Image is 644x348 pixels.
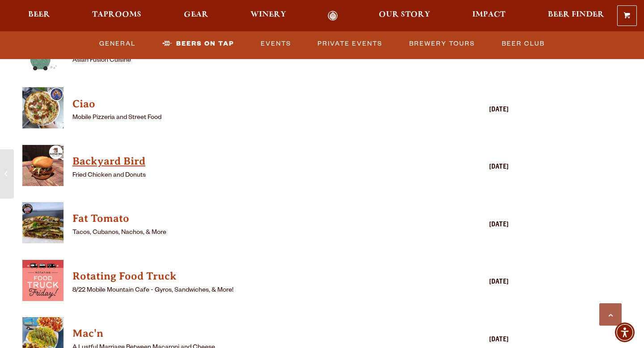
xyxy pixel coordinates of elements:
[22,145,64,186] img: thumbnail food truck
[22,260,64,306] a: View Rotating Food Truck details (opens in a new window)
[22,87,64,133] a: View Ciao details (opens in a new window)
[72,269,433,284] h4: Rotating Food Truck
[250,11,286,18] span: Winery
[72,170,433,181] p: Fried Chicken and Donuts
[472,11,505,18] span: Impact
[22,87,64,128] img: thumbnail food truck
[615,323,635,342] div: Accessibility Menu
[437,220,509,231] div: [DATE]
[28,11,50,18] span: Beer
[72,97,433,111] h4: Ciao
[72,95,433,113] a: View Ciao details (opens in a new window)
[72,327,433,341] h4: Mac'n
[72,153,433,170] a: View Backyard Bird details (opens in a new window)
[72,325,433,343] a: View Mac'n details (opens in a new window)
[72,212,433,226] h4: Fat Tomato
[498,34,548,54] a: Beer Club
[184,11,208,18] span: Gear
[257,34,295,54] a: Events
[314,34,386,54] a: Private Events
[72,55,433,66] p: Asian Fusion Cuisine
[22,260,64,301] img: thumbnail food truck
[92,11,141,18] span: Taprooms
[245,11,292,21] a: Winery
[178,11,214,21] a: Gear
[373,11,436,21] a: Our Story
[437,277,509,288] div: [DATE]
[72,228,433,238] p: Tacos, Cubanos, Nachos, & More
[22,145,64,191] a: View Backyard Bird details (opens in a new window)
[437,335,509,346] div: [DATE]
[548,11,604,18] span: Beer Finder
[96,34,139,54] a: General
[599,303,622,326] a: Scroll to top
[72,267,433,285] a: View Rotating Food Truck details (opens in a new window)
[72,210,433,228] a: View Fat Tomato details (opens in a new window)
[22,11,56,21] a: Beer
[379,11,430,18] span: Our Story
[437,105,509,116] div: [DATE]
[72,285,433,296] p: 8/22 Mobile Mountain Cafe - Gyros, Sandwiches, & More!
[86,11,147,21] a: Taprooms
[437,162,509,173] div: [DATE]
[466,11,511,21] a: Impact
[22,202,64,243] img: thumbnail food truck
[72,113,433,123] p: Mobile Pizzeria and Street Food
[72,154,433,169] h4: Backyard Bird
[22,202,64,248] a: View Fat Tomato details (opens in a new window)
[406,34,479,54] a: Brewery Tours
[159,34,237,54] a: Beers on Tap
[542,11,610,21] a: Beer Finder
[316,11,350,21] a: Odell Home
